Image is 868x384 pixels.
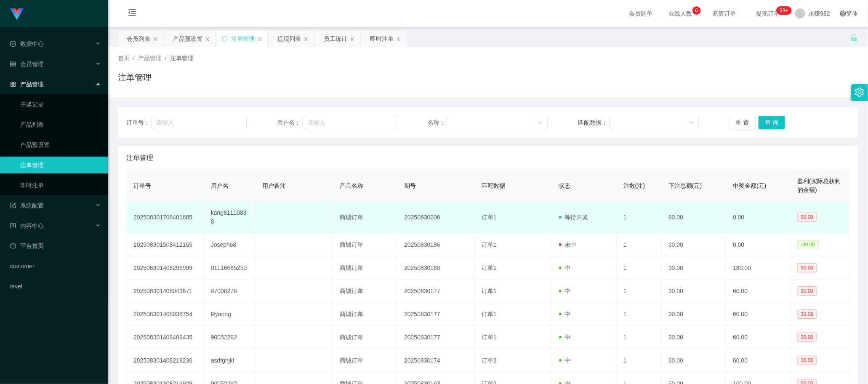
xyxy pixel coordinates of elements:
[333,303,397,326] td: 商城订单
[127,280,204,303] td: 202508301408043671
[578,118,610,127] span: 匹配数据：
[662,326,726,349] td: 30.00
[127,233,204,256] td: 202508301508412165
[204,233,256,256] td: Joseph68
[617,326,662,349] td: 1
[118,0,146,27] i: 图标: menu-fold
[170,55,194,61] span: 注单管理
[397,326,475,349] td: 20250830177
[617,280,662,303] td: 1
[726,326,791,349] td: 60.00
[797,286,817,296] span: 30.00
[397,303,475,326] td: 20250830177
[559,264,571,271] span: 中
[726,256,791,280] td: 180.00
[482,182,505,189] span: 匹配数据
[20,96,101,113] a: 开奖记录
[397,349,475,372] td: 20250830174
[776,6,791,15] sup: 233
[127,326,204,349] td: 202508301408409435
[127,256,204,280] td: 202508301408296999
[165,55,167,61] span: /
[617,303,662,326] td: 1
[118,71,152,84] h1: 注单管理
[482,241,497,248] span: 订单1
[726,349,791,372] td: 60.00
[482,264,497,271] span: 订单1
[127,303,204,326] td: 202508301408036754
[559,182,571,189] span: 状态
[10,203,16,208] i: 图标: form
[10,237,101,254] a: 图标: dashboard平台首页
[559,288,571,294] span: 中
[222,36,228,42] i: 图标: sync
[662,349,726,372] td: 30.00
[623,182,645,189] span: 注数(注)
[428,118,447,127] span: 名称：
[726,303,791,326] td: 60.00
[10,278,101,295] a: level
[617,349,662,372] td: 1
[211,182,229,189] span: 用户名
[127,202,204,233] td: 202508301708401685
[10,61,16,67] i: 图标: table
[127,349,204,372] td: 202508301408219236
[797,178,841,193] span: 盈利(实际总获利的金额)
[277,118,303,127] span: 用户名：
[133,182,151,189] span: 订单号
[617,202,662,233] td: 1
[204,303,256,326] td: Ryanng
[855,88,864,97] i: 图标: setting
[797,213,817,222] span: 90.00
[126,118,152,127] span: 订单号：
[20,177,101,194] a: 即时注单
[726,280,791,303] td: 60.00
[204,349,256,372] td: asdfghjkl
[482,311,497,317] span: 订单1
[397,233,475,256] td: 20250830186
[20,157,101,173] a: 注单管理
[340,182,363,189] span: 产品名称
[665,11,697,16] span: 在线人数
[689,120,694,126] i: 图标: down
[662,202,726,233] td: 90.00
[759,116,785,129] button: 查 询
[10,8,24,20] img: logo.9652507e.png
[10,258,101,275] a: customer
[726,202,791,233] td: 0.00
[397,202,475,233] td: 20250830206
[304,37,309,42] i: 图标: close
[118,55,130,61] span: 首页
[692,6,701,15] sup: 6
[204,326,256,349] td: 90052292
[10,40,44,47] span: 数据中心
[482,214,497,221] span: 订单1
[133,55,135,61] span: /
[303,116,397,129] input: 请输入
[173,31,202,47] div: 产品预设置
[617,233,662,256] td: 1
[333,233,397,256] td: 商城订单
[397,280,475,303] td: 20250830177
[482,357,497,364] span: 订单2
[617,256,662,280] td: 1
[333,349,397,372] td: 商城订单
[205,37,210,42] i: 图标: close
[797,356,817,365] span: 30.00
[797,263,817,272] span: 90.00
[797,240,818,249] span: -30.00
[152,116,247,129] input: 请输入
[10,223,16,229] i: 图标: profile
[277,31,301,47] div: 提现列表
[20,136,101,153] a: 产品预设置
[662,256,726,280] td: 90.00
[204,280,256,303] td: 87008278
[126,153,153,163] span: 注单管理
[708,11,740,16] span: 充值订单
[333,202,397,233] td: 商城订单
[204,202,256,233] td: kang81110838
[733,182,766,189] span: 中奖金额(元)
[10,222,44,229] span: 内容中心
[324,31,347,47] div: 员工统计
[396,37,401,42] i: 图标: close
